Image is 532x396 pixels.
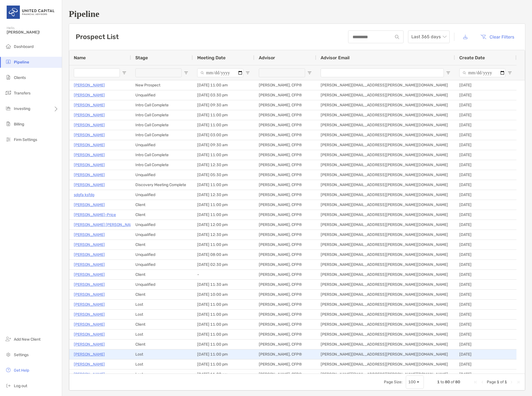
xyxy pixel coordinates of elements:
[316,290,455,299] div: [PERSON_NAME][EMAIL_ADDRESS][PERSON_NAME][DOMAIN_NAME]
[74,181,105,188] a: [PERSON_NAME]
[14,91,31,96] span: Transfers
[131,200,193,210] div: Client
[193,369,254,379] div: [DATE] 11:00 pm
[131,270,193,279] div: Client
[74,371,105,378] p: [PERSON_NAME]
[406,376,424,389] div: Page Size
[131,369,193,379] div: Lost
[74,341,105,348] a: [PERSON_NAME]
[14,44,34,49] span: Dashboard
[131,90,193,100] div: Unqualified
[131,300,193,309] div: Lost
[455,310,516,319] div: [DATE]
[316,270,455,279] div: [PERSON_NAME][EMAIL_ADDRESS][PERSON_NAME][DOMAIN_NAME]
[193,90,254,100] div: [DATE] 03:30 pm
[131,100,193,110] div: Intro Call Complete
[131,250,193,259] div: Unqualified
[193,340,254,349] div: [DATE] 11:00 pm
[131,180,193,190] div: Discovery Meeting Complete
[254,250,316,259] div: [PERSON_NAME], CFP®
[254,180,316,190] div: [PERSON_NAME], CFP®
[509,380,514,384] div: Next Page
[193,240,254,250] div: [DATE] 11:00 pm
[440,380,444,384] span: to
[455,190,516,200] div: [DATE]
[74,171,105,178] a: [PERSON_NAME]
[316,100,455,110] div: [PERSON_NAME][EMAIL_ADDRESS][PERSON_NAME][DOMAIN_NAME]
[74,55,86,60] span: Name
[74,112,105,119] a: [PERSON_NAME]
[5,74,12,81] img: clients icon
[254,210,316,220] div: [PERSON_NAME], CFP®
[74,102,105,109] a: [PERSON_NAME]
[74,92,105,99] a: [PERSON_NAME]
[473,380,478,384] div: First Page
[455,280,516,289] div: [DATE]
[74,281,105,288] p: [PERSON_NAME]
[74,361,105,368] a: [PERSON_NAME]
[74,191,94,198] a: sdgfa ksfdg
[74,211,116,218] a: [PERSON_NAME]-Price
[316,140,455,150] div: [PERSON_NAME][EMAIL_ADDRESS][PERSON_NAME][DOMAIN_NAME]
[384,380,402,384] div: Page Size:
[316,150,455,160] div: [PERSON_NAME][EMAIL_ADDRESS][PERSON_NAME][DOMAIN_NAME]
[193,110,254,120] div: [DATE] 11:00 pm
[14,106,30,111] span: Investing
[455,100,516,110] div: [DATE]
[395,35,399,39] img: input icon
[5,351,12,358] img: settings icon
[316,240,455,250] div: [PERSON_NAME][EMAIL_ADDRESS][PERSON_NAME][DOMAIN_NAME]
[316,330,455,339] div: [PERSON_NAME][EMAIL_ADDRESS][PERSON_NAME][DOMAIN_NAME]
[455,320,516,329] div: [DATE]
[254,130,316,140] div: [PERSON_NAME], CFP®
[193,320,254,329] div: [DATE] 11:00 pm
[74,291,105,298] a: [PERSON_NAME]
[14,122,24,127] span: Billing
[74,122,105,128] a: [PERSON_NAME]
[74,331,105,338] a: [PERSON_NAME]
[451,380,454,384] span: of
[408,380,416,384] div: 100
[193,210,254,220] div: [DATE] 11:00 pm
[455,359,516,369] div: [DATE]
[193,230,254,240] div: [DATE] 12:30 pm
[455,210,516,220] div: [DATE]
[316,340,455,349] div: [PERSON_NAME][EMAIL_ADDRESS][PERSON_NAME][DOMAIN_NAME]
[254,110,316,120] div: [PERSON_NAME], CFP®
[131,130,193,140] div: Intro Call Complete
[455,290,516,299] div: [DATE]
[74,351,105,358] a: [PERSON_NAME]
[131,140,193,150] div: Unqualified
[455,380,460,384] span: 80
[254,270,316,279] div: [PERSON_NAME], CFP®
[5,136,12,143] img: firm-settings icon
[131,150,193,160] div: Intro Call Complete
[455,349,516,359] div: [DATE]
[131,290,193,299] div: Client
[14,368,29,373] span: Get Help
[455,270,516,279] div: [DATE]
[74,231,105,238] a: [PERSON_NAME]
[131,110,193,120] div: Intro Call Complete
[193,170,254,180] div: [DATE] 05:30 pm
[455,180,516,190] div: [DATE]
[254,330,316,339] div: [PERSON_NAME], CFP®
[74,142,105,148] p: [PERSON_NAME]
[193,130,254,140] div: [DATE] 03:00 pm
[316,220,455,230] div: [PERSON_NAME][EMAIL_ADDRESS][PERSON_NAME][DOMAIN_NAME]
[5,105,12,112] img: investing icon
[184,71,188,75] button: Open Filter Menu
[74,82,105,89] a: [PERSON_NAME]
[5,43,12,50] img: dashboard icon
[254,340,316,349] div: [PERSON_NAME], CFP®
[307,71,312,75] button: Open Filter Menu
[455,110,516,120] div: [DATE]
[254,369,316,379] div: [PERSON_NAME], CFP®
[131,120,193,130] div: Intro Call Complete
[193,100,254,110] div: [DATE] 09:30 am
